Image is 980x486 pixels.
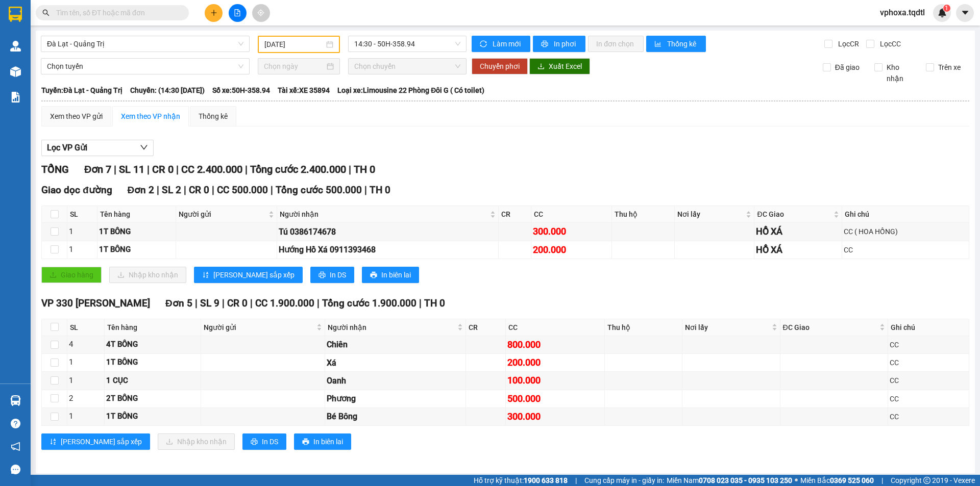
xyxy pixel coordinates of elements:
button: syncLàm mới [472,36,530,52]
span: Người gửi [179,209,266,220]
span: plus [210,9,217,16]
th: CR [499,206,531,223]
div: Oanh [327,374,464,387]
span: caret-down [961,8,970,17]
span: CC 500.000 [217,184,268,196]
span: Loại xe: Limousine 22 Phòng Đôi G ( Có toilet) [337,85,484,96]
img: solution-icon [10,92,21,103]
div: 1 [69,375,103,387]
th: Tên hàng [105,319,201,336]
span: Hỗ trợ kỹ thuật: [474,475,568,486]
button: plus [205,4,223,22]
div: 200.000 [533,243,610,257]
div: 4T BÔNG [106,339,199,351]
div: CC [844,244,967,255]
span: printer [318,271,326,279]
span: ĐC Giao [783,322,877,333]
span: printer [251,438,258,446]
div: CC [890,411,967,422]
span: | [222,297,225,309]
span: TH 0 [424,297,445,309]
span: In biên lai [313,436,343,447]
span: | [575,475,577,486]
div: CC [890,375,967,386]
img: icon-new-feature [938,8,947,17]
span: In phơi [554,38,577,49]
th: Ghi chú [842,206,969,223]
span: download [537,63,545,71]
span: ⚪️ [795,478,798,482]
span: | [317,297,320,309]
strong: 1900 633 818 [524,476,568,484]
span: Lọc CC [876,38,902,49]
span: VP 330 [PERSON_NAME] [41,297,150,309]
span: | [349,163,351,175]
button: downloadXuất Excel [529,58,590,74]
th: SL [67,319,105,336]
button: uploadGiao hàng [41,267,102,283]
sup: 1 [943,5,950,12]
button: sort-ascending[PERSON_NAME] sắp xếp [41,433,150,450]
button: downloadNhập kho nhận [109,267,186,283]
b: Tuyến: Đà Lạt - Quảng Trị [41,86,122,94]
button: printerIn DS [310,267,354,283]
span: | [245,163,248,175]
div: 1T BÔNG [99,226,174,238]
button: printerIn phơi [533,36,585,52]
span: Giao dọc đường [41,184,112,196]
span: search [42,9,50,16]
div: Xem theo VP nhận [121,111,180,122]
span: printer [541,40,550,48]
span: Lọc CR [834,38,861,49]
button: file-add [229,4,247,22]
span: Nơi lấy [677,209,744,220]
div: Bé Bông [327,410,464,423]
th: SL [67,206,97,223]
button: downloadNhập kho nhận [158,433,235,450]
span: Đã giao [831,62,864,73]
span: TH 0 [354,163,375,175]
button: printerIn DS [242,433,286,450]
span: | [250,297,253,309]
span: sort-ascending [202,271,209,279]
div: HỒ XÁ [756,243,840,257]
button: Chuyển phơi [472,58,528,74]
div: Tú 0386174678 [279,225,496,238]
span: sort-ascending [50,438,57,446]
div: CC [890,393,967,404]
span: Trên xe [934,62,965,73]
img: warehouse-icon [10,41,21,52]
span: Miền Nam [667,475,792,486]
span: Tài xế: XE 35894 [278,85,330,96]
span: Đơn 2 [128,184,155,196]
button: Lọc VP Gửi [41,140,154,156]
div: 1T BÔNG [106,356,199,369]
button: sort-ascending[PERSON_NAME] sắp xếp [194,267,303,283]
span: | [212,184,214,196]
span: Chọn chuyến [354,59,460,74]
span: Xuất Excel [549,61,582,72]
span: Nơi lấy [685,322,770,333]
span: | [364,184,367,196]
strong: 0369 525 060 [830,476,874,484]
button: bar-chartThống kê [646,36,706,52]
div: 1 [69,411,103,423]
th: CC [531,206,612,223]
div: 1T BÔNG [106,411,199,423]
input: 11/08/2025 [264,39,324,50]
span: | [114,163,116,175]
span: Chọn tuyến [47,59,243,74]
div: Xem theo VP gửi [50,111,103,122]
div: Phương [327,392,464,405]
div: Hướng Hồ Xá 0911393468 [279,243,496,256]
span: TỔNG [41,163,69,175]
span: | [184,184,186,196]
span: Miền Bắc [800,475,874,486]
img: warehouse-icon [10,66,21,77]
button: printerIn biên lai [362,267,419,283]
span: sync [480,40,488,48]
div: 500.000 [507,392,603,406]
th: Thu hộ [605,319,682,336]
span: Đà Lạt - Quảng Trị [47,36,243,52]
th: Thu hộ [612,206,675,223]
